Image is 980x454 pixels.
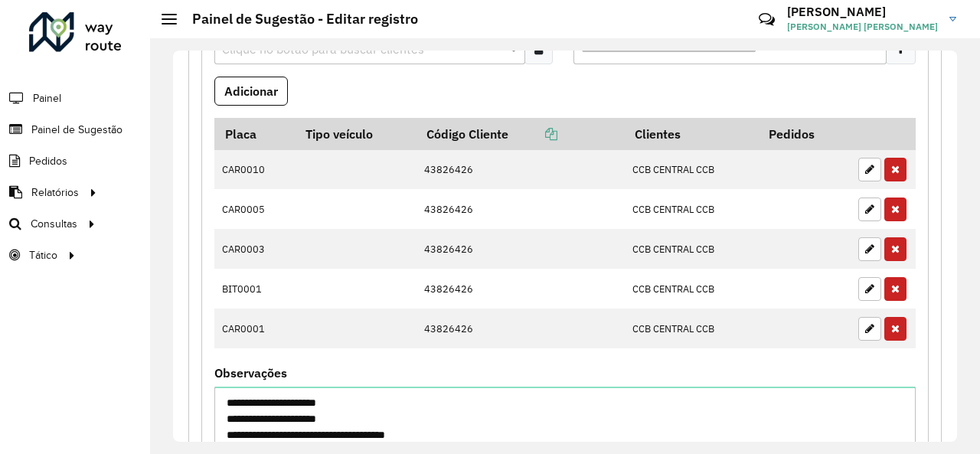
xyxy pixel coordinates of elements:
span: [PERSON_NAME] [PERSON_NAME] [787,20,938,34]
h3: [PERSON_NAME] [787,5,938,19]
span: Relatórios [31,185,79,201]
th: Placa [214,118,295,150]
td: 43826426 [416,309,624,348]
a: Copiar [508,126,557,142]
td: 43826426 [416,150,624,190]
td: CAR0001 [214,309,295,348]
td: BIT0001 [214,269,295,309]
span: Painel [33,90,61,106]
button: Adicionar [214,77,288,106]
th: Tipo veículo [295,118,416,150]
td: CCB CENTRAL CCB [624,269,759,309]
td: CAR0005 [214,189,295,229]
td: CCB CENTRAL CCB [624,189,759,229]
h2: Painel de Sugestão - Editar registro [177,11,418,28]
td: CAR0003 [214,229,295,269]
td: CCB CENTRAL CCB [624,150,759,190]
th: Clientes [624,118,759,150]
span: Painel de Sugestão [31,122,122,138]
td: 43826426 [416,189,624,229]
th: Código Cliente [416,118,624,150]
th: Pedidos [759,118,851,150]
td: 43826426 [416,229,624,269]
td: CCB CENTRAL CCB [624,309,759,348]
td: 43826426 [416,269,624,309]
span: Consultas [31,216,77,232]
span: Pedidos [29,153,67,169]
td: CAR0010 [214,150,295,190]
span: Tático [29,247,57,263]
label: Observações [214,364,287,382]
a: Contato Rápido [750,3,783,36]
td: CCB CENTRAL CCB [624,229,759,269]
